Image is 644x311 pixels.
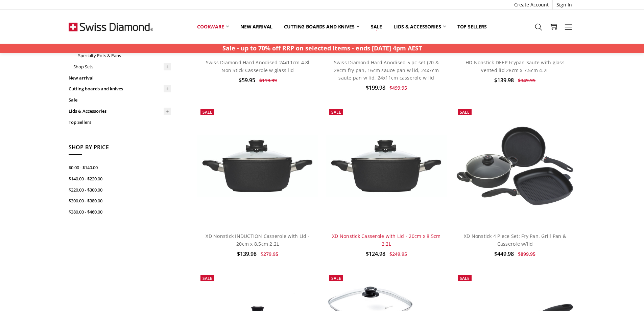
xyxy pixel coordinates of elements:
[202,109,212,115] span: Sale
[235,19,278,34] a: New arrival
[326,135,447,197] img: XD Nonstick Casserole with Lid - 20cm x 8.5cm 2.2L side view
[69,10,153,44] img: Free Shipping On Every Order
[69,195,171,206] a: $300.00 - $380.00
[261,251,278,257] span: $279.95
[326,106,447,227] a: XD Nonstick Casserole with Lid - 20cm x 8.5cm 2.2L side view
[69,173,171,184] a: $140.00 - $220.00
[197,106,318,227] a: XD Nonstick INDUCTION Casserole with Lid - 20cm x 8.5cm 2.2L
[494,76,514,84] span: $139.98
[332,233,440,247] a: XD Nonstick Casserole with Lid - 20cm x 8.5cm 2.2L
[239,76,255,84] span: $59.95
[202,275,212,281] span: Sale
[69,184,171,196] a: $220.00 - $300.00
[237,250,257,258] span: $139.98
[73,61,171,72] a: Shop Sets
[389,85,407,91] span: $499.95
[206,233,310,247] a: XD Nonstick INDUCTION Casserole with Lid - 20cm x 8.5cm 2.2L
[331,275,341,281] span: Sale
[69,206,171,218] a: $380.00 - $460.00
[365,19,388,34] a: Sale
[454,106,575,227] a: XD Nonstick 4 Piece Set: Fry Pan, Grill Pan & Casserole w/lid
[278,19,365,34] a: Cutting boards and knives
[69,143,171,155] h5: Shop By Price
[454,125,575,208] img: XD Nonstick 4 Piece Set: Fry Pan, Grill Pan & Casserole w/lid
[331,109,341,115] span: Sale
[206,59,310,73] a: Swiss Diamond Hard Anodised 24x11cm 4.8l Non Stick Casserole w glass lid
[69,72,171,84] a: New arrival
[464,233,566,247] a: XD Nonstick 4 Piece Set: Fry Pan, Grill Pan & Casserole w/lid
[191,19,235,34] a: Cookware
[518,77,535,84] span: $349.95
[518,251,535,257] span: $899.95
[197,135,318,197] img: XD Nonstick INDUCTION Casserole with Lid - 20cm x 8.5cm 2.2L
[69,162,171,173] a: $0.00 - $140.00
[460,109,470,115] span: Sale
[388,19,451,34] a: Lids & Accessories
[259,77,277,84] span: $119.99
[466,59,565,73] a: HD Nonstick DEEP Frypan Saute with glass vented lid 28cm x 7.5cm 4.2L
[452,19,493,34] a: Top Sellers
[460,275,470,281] span: Sale
[494,250,514,258] span: $449.98
[78,50,171,61] a: Specialty Pots & Pans
[69,117,171,128] a: Top Sellers
[366,250,385,258] span: $124.98
[69,106,171,117] a: Lids & Accessories
[222,44,422,52] strong: Sale - up to 70% off RRP on selected items - ends [DATE] 4pm AEST
[334,59,439,81] a: Swiss Diamond Hard Anodised 5 pc set (20 & 28cm fry pan, 16cm sauce pan w lid, 24x7cm saute pan w...
[389,251,407,257] span: $249.95
[69,83,171,94] a: Cutting boards and knives
[366,84,385,91] span: $199.98
[69,94,171,106] a: Sale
